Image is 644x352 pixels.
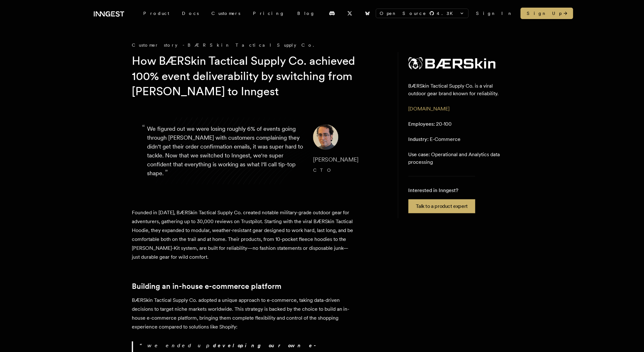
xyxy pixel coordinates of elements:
[409,151,430,157] span: Use case:
[176,8,205,19] a: Docs
[325,8,339,18] a: Discord
[313,156,359,163] span: [PERSON_NAME]
[132,53,375,99] h1: How BÆRSkin Tactical Supply Co. achieved 100% event deliverability by switching from [PERSON_NAME...
[147,124,303,178] p: We figured out we were losing roughly 6% of events going through [PERSON_NAME] with customers com...
[291,8,321,19] a: Blog
[476,10,513,17] a: Sign In
[132,208,354,262] p: Founded in [DATE], BÆRSkin Tactical Supply Co. created notable military-grade outdoor gear for ad...
[409,151,502,166] p: Operational and Analytics data processing
[313,124,338,150] img: Image of Gus Fune
[165,168,168,177] span: ”
[132,296,354,331] p: BÆRSkin Tactical Supply Co. adopted a unique approach to e-commerce, taking data-driven decisions...
[409,121,435,127] span: Employees:
[409,187,475,194] p: Interested in Inngest?
[521,8,573,19] a: Sign Up
[142,126,145,130] span: “
[380,10,427,17] span: Open Source
[132,42,385,48] div: Customer story - BÆRSkin Tactical Supply Co.
[409,106,450,112] a: [DOMAIN_NAME]
[409,199,475,213] a: Talk to a product expert
[409,136,461,143] p: E-Commerce
[409,57,496,70] img: BÆRSkin Tactical Supply Co.'s logo
[247,8,291,19] a: Pricing
[409,136,429,142] span: Industry:
[132,282,281,291] a: Building an in-house e-commerce platform
[409,120,452,128] p: 20-100
[343,8,357,18] a: X
[437,10,457,17] span: 4.3 K
[137,8,176,19] div: Product
[361,8,375,18] a: Bluesky
[313,168,334,173] span: CTO
[409,82,502,97] p: BÆRSkin Tactical Supply Co. is a viral outdoor gear brand known for reliability.
[205,8,247,19] a: Customers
